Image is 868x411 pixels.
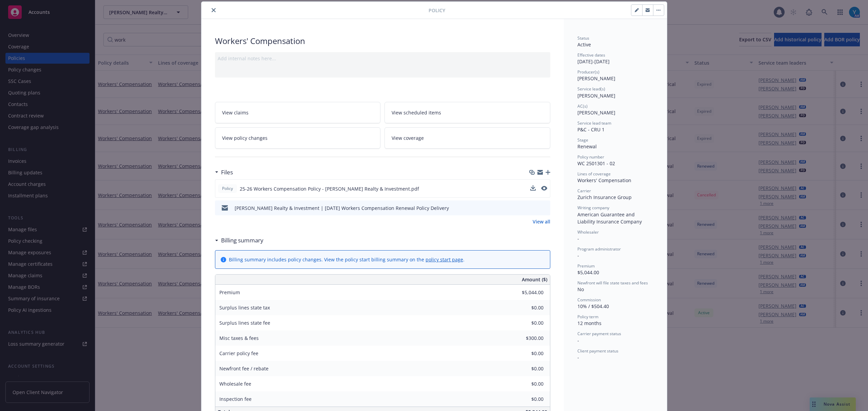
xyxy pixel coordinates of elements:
span: WC 2501301 - 02 [577,160,615,167]
span: Newfront will file state taxes and fees [577,280,648,286]
div: [DATE] - [DATE] [577,52,653,65]
span: Status [577,35,589,41]
div: Add internal notes here... [218,55,548,62]
a: View claims [215,102,381,123]
h3: Files [221,168,233,177]
h3: Billing summary [221,236,263,245]
input: 0.00 [504,303,548,313]
span: Wholesaler [577,229,599,235]
span: Renewal [577,143,597,150]
span: Producer(s) [577,69,599,75]
span: Service lead team [577,120,611,126]
span: [PERSON_NAME] [577,75,615,82]
span: Writing company [577,205,609,211]
span: $5,044.00 [577,269,599,276]
div: Workers' Compensation [577,177,653,184]
span: Stage [577,137,588,143]
span: Lines of coverage [577,171,611,177]
div: Workers' Compensation [215,35,550,47]
span: Premium [577,263,595,269]
span: Policy number [577,154,604,160]
span: Policy [429,7,445,14]
span: View claims [222,109,249,116]
span: View coverage [392,134,424,142]
a: View all [533,218,550,225]
span: Premium [219,289,240,296]
span: - [577,354,579,361]
span: [PERSON_NAME] [577,92,615,99]
button: download file [531,204,536,212]
a: View coverage [384,127,550,149]
span: 12 months [577,320,601,326]
a: policy start page [426,256,463,263]
input: 0.00 [504,364,548,374]
a: View scheduled items [384,102,550,123]
span: AC(s) [577,103,588,109]
span: Active [577,41,591,48]
span: - [577,337,579,344]
input: 0.00 [504,333,548,343]
span: 25-26 Workers Compensation Policy - [PERSON_NAME] Realty & Investment.pdf [240,185,419,192]
div: Billing summary includes policy changes. View the policy start billing summary on the . [229,256,465,263]
span: Carrier [577,188,591,194]
span: Policy [221,186,234,192]
button: preview file [541,186,547,191]
span: Newfront fee / rebate [219,365,269,372]
span: Effective dates [577,52,605,58]
button: download file [530,185,536,191]
input: 0.00 [504,379,548,389]
input: 0.00 [504,287,548,298]
span: Surplus lines state fee [219,320,270,326]
span: Amount ($) [522,276,547,283]
span: View scheduled items [392,109,441,116]
button: preview file [541,204,548,212]
a: View policy changes [215,127,381,149]
span: 10% / $504.40 [577,303,609,309]
span: [PERSON_NAME] [577,109,615,116]
span: Carrier payment status [577,331,621,337]
button: download file [530,185,536,192]
div: [PERSON_NAME] Realty & Investment | [DATE] Workers Compensation Renewal Policy Delivery [235,204,449,212]
span: American Guarantee and Liability Insurance Company [577,211,642,225]
span: Client payment status [577,348,618,354]
div: Billing summary [215,236,263,245]
input: 0.00 [504,318,548,328]
span: Policy term [577,314,598,320]
div: Files [215,168,233,177]
span: Wholesale fee [219,381,251,387]
span: Misc taxes & fees [219,335,259,341]
input: 0.00 [504,394,548,404]
span: Zurich Insurance Group [577,194,632,200]
span: Service lead(s) [577,86,605,92]
span: Program administrator [577,246,621,252]
span: View policy changes [222,134,268,142]
span: No [577,286,584,293]
span: - [577,235,579,242]
input: 0.00 [504,348,548,359]
span: Surplus lines state tax [219,304,270,311]
span: Carrier policy fee [219,350,258,356]
span: - [577,252,579,259]
span: Commission [577,297,601,303]
button: close [210,6,218,14]
span: P&C - CRU 1 [577,126,605,133]
span: Inspection fee [219,396,252,402]
button: preview file [541,185,547,192]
